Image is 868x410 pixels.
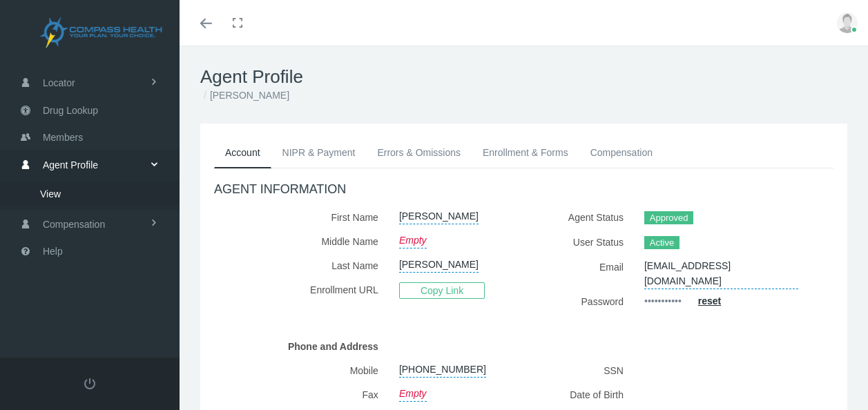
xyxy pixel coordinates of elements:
[214,137,271,168] a: Account
[644,211,693,225] span: Approved
[40,182,61,206] span: View
[366,137,472,168] a: Errors & Omissions
[399,284,485,295] a: Copy Link
[214,358,389,382] label: Mobile
[698,295,721,306] a: reset
[579,137,664,168] a: Compensation
[644,236,679,250] span: Active
[534,205,634,230] label: Agent Status
[399,282,485,299] span: Copy Link
[399,229,427,248] a: Empty
[214,334,389,358] label: Phone and Address
[200,88,289,103] li: [PERSON_NAME]
[399,358,486,378] a: [PHONE_NUMBER]
[43,124,83,150] span: Members
[43,152,98,178] span: Agent Profile
[472,137,579,168] a: Enrollment & Forms
[837,12,858,33] img: user-placeholder.jpg
[200,66,847,88] h1: Agent Profile
[214,205,389,229] label: First Name
[534,382,634,407] label: Date of Birth
[534,230,634,255] label: User Status
[534,255,634,289] label: Email
[214,382,389,407] label: Fax
[43,97,98,124] span: Drug Lookup
[399,382,427,402] a: Empty
[214,182,833,197] h4: AGENT INFORMATION
[214,229,389,253] label: Middle Name
[214,277,389,303] label: Enrollment URL
[43,70,75,96] span: Locator
[18,15,184,50] img: COMPASS HEALTH, INC
[534,289,634,313] label: Password
[399,205,479,224] a: [PERSON_NAME]
[271,137,367,168] a: NIPR & Payment
[534,358,634,382] label: SSN
[399,253,479,273] a: [PERSON_NAME]
[43,211,105,237] span: Compensation
[644,289,682,313] a: •••••••••••
[214,253,389,277] label: Last Name
[43,238,63,264] span: Help
[644,255,798,289] a: [EMAIL_ADDRESS][DOMAIN_NAME]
